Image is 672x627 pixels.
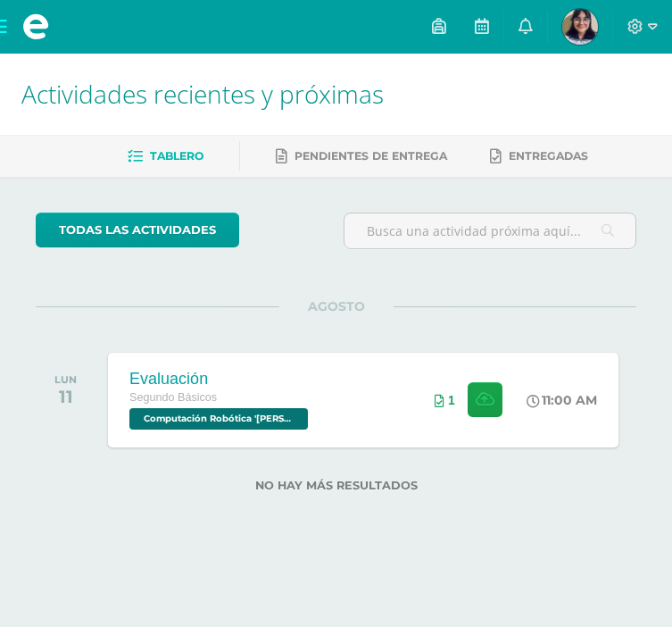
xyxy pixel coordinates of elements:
[295,149,447,163] span: Pendientes de entrega
[54,373,77,386] div: LUN
[562,9,598,45] img: d6389c80849efdeca39ee3d849118100.png
[435,393,455,407] div: Archivos entregados
[129,391,217,404] span: Segundo Básicos
[509,149,588,163] span: Entregadas
[150,149,203,163] span: Tablero
[344,213,636,248] input: Busca una actividad próxima aquí...
[36,213,239,247] a: todas las Actividades
[490,142,588,171] a: Entregadas
[21,77,384,111] span: Actividades recientes y próximas
[279,298,394,314] span: AGOSTO
[128,142,203,171] a: Tablero
[129,370,312,389] div: Evaluación
[527,392,597,408] div: 11:00 AM
[129,408,308,430] span: Computación Robótica 'Newton'
[36,479,636,492] label: No hay más resultados
[448,393,455,407] span: 1
[54,386,77,407] div: 11
[276,142,447,171] a: Pendientes de entrega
